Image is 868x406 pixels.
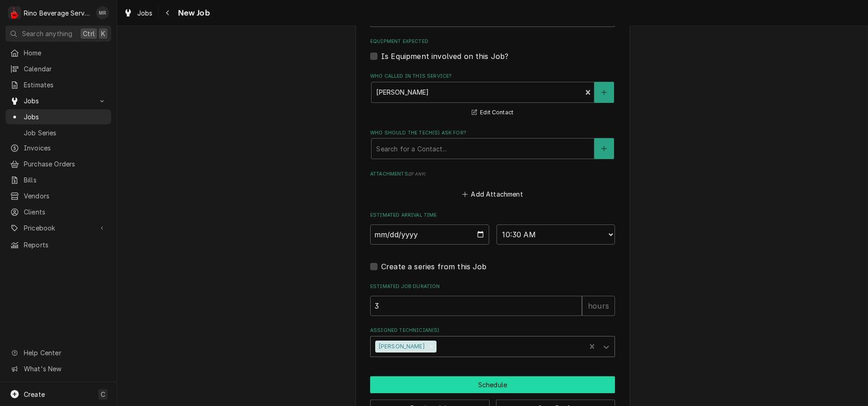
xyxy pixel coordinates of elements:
[83,29,95,38] span: Ctrl
[120,5,156,21] a: Jobs
[370,283,615,290] label: Estimated Job Duration
[24,175,107,185] span: Bills
[594,138,614,159] button: Create New Contact
[5,156,111,171] a: Purchase Orders
[5,26,111,42] button: Search anythingCtrlK
[594,82,614,103] button: Create New Contact
[5,45,111,60] a: Home
[8,6,21,19] div: R
[5,345,111,360] a: Go to Help Center
[5,237,111,252] a: Reports
[5,125,111,140] a: Job Series
[24,64,107,74] span: Calendar
[370,73,615,80] label: Who called in this service?
[370,376,615,393] button: Schedule
[161,5,175,20] button: Navigate back
[24,348,106,358] span: Help Center
[5,140,111,155] a: Invoices
[496,224,615,245] select: Time Select
[582,296,615,316] div: hours
[22,29,72,38] span: Search anything
[408,171,426,176] span: ( if any )
[601,89,607,96] svg: Create New Contact
[24,223,93,233] span: Pricebook
[24,143,107,153] span: Invoices
[24,80,107,90] span: Estimates
[5,77,111,92] a: Estimates
[5,361,111,376] a: Go to What's New
[101,390,105,399] span: C
[370,171,615,201] div: Attachments
[381,51,508,62] label: Is Equipment involved on this Job?
[370,38,615,61] div: Equipment Expected
[375,341,426,353] div: [PERSON_NAME]
[8,6,21,19] div: Rino Beverage Service's Avatar
[24,48,107,58] span: Home
[137,8,153,18] span: Jobs
[370,129,615,137] label: Who should the tech(s) ask for?
[370,73,615,118] div: Who called in this service?
[101,29,105,38] span: K
[370,212,615,219] label: Estimated Arrival Time
[601,145,607,152] svg: Create New Contact
[370,283,615,315] div: Estimated Job Duration
[5,188,111,203] a: Vendors
[5,109,111,124] a: Jobs
[5,172,111,187] a: Bills
[370,129,615,159] div: Who should the tech(s) ask for?
[24,390,45,398] span: Create
[370,212,615,244] div: Estimated Arrival Time
[426,341,437,353] div: Remove Graham Wick
[470,107,515,118] button: Edit Contact
[5,93,111,108] a: Go to Jobs
[24,207,107,217] span: Clients
[5,220,111,235] a: Go to Pricebook
[24,364,106,374] span: What's New
[24,96,93,106] span: Jobs
[24,159,107,169] span: Purchase Orders
[96,6,109,19] div: MR
[96,6,109,19] div: Melissa Rinehart's Avatar
[370,327,615,334] label: Assigned Technician(s)
[370,376,615,393] div: Button Group Row
[24,240,107,250] span: Reports
[24,112,107,122] span: Jobs
[381,261,487,272] label: Create a series from this Job
[24,191,107,201] span: Vendors
[370,38,615,45] label: Equipment Expected
[24,128,107,138] span: Job Series
[5,61,111,76] a: Calendar
[24,8,91,18] div: Rino Beverage Service
[370,171,615,178] label: Attachments
[370,224,489,245] input: Date
[370,327,615,357] div: Assigned Technician(s)
[461,188,525,201] button: Add Attachment
[175,7,210,19] span: New Job
[5,204,111,219] a: Clients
